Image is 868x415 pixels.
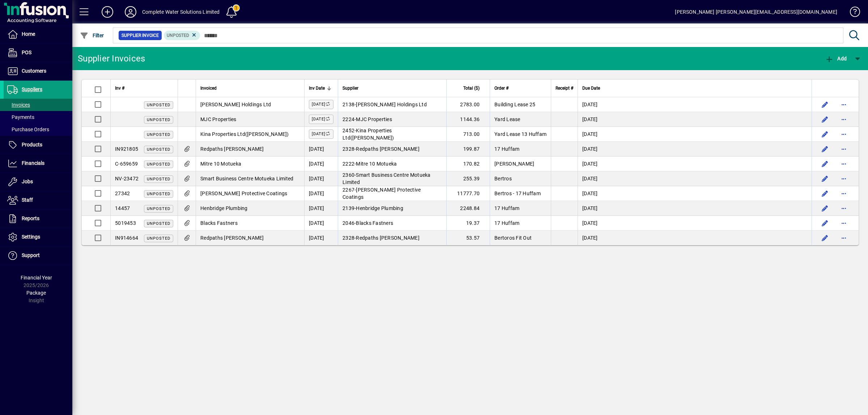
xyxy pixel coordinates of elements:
button: More options [838,158,850,170]
span: MJC Properties [356,116,392,122]
td: [DATE] [578,127,812,142]
a: Customers [4,62,72,80]
button: Edit [819,99,831,110]
span: NV-23472 [115,176,139,181]
td: 255.39 [446,171,490,186]
span: Customers [22,68,46,74]
td: 2248.84 [446,201,490,216]
span: Henbridge Plumbing [200,205,248,211]
div: Supplier [342,84,442,92]
td: - [338,171,446,186]
span: [PERSON_NAME] Holdings Ltd [356,102,427,107]
td: [DATE] [578,157,812,171]
span: Add [825,56,847,61]
button: Edit [819,128,831,140]
span: Receipt # [556,84,573,92]
span: Payments [7,114,34,120]
td: 19.37 [446,216,490,231]
span: IN914664 [115,235,138,241]
td: [DATE] [578,186,812,201]
span: Bertoros Fit Out [494,235,532,241]
span: 2452 [342,128,354,133]
td: [DATE] [304,157,338,171]
td: [DATE] [304,142,338,157]
td: [DATE] [578,216,812,231]
a: Staff [4,191,72,209]
div: Total ($) [451,84,486,92]
span: 2360 [342,172,354,178]
span: Filter [80,33,104,38]
div: [PERSON_NAME] [PERSON_NAME][EMAIL_ADDRESS][DOMAIN_NAME] [675,6,837,18]
a: Invoices [4,99,72,111]
td: 11777.70 [446,186,490,201]
a: Products [4,136,72,154]
button: Add [823,52,848,65]
span: Order # [494,84,509,92]
td: 713.00 [446,127,490,142]
button: Edit [819,114,831,125]
span: 17 Huffam [494,146,519,152]
span: Invoiced [200,84,217,92]
span: Unposted [147,177,170,181]
td: 199.87 [446,142,490,157]
span: Yard Lease [494,116,520,122]
button: More options [838,114,850,125]
span: [PERSON_NAME] Protective Coatings [200,191,287,196]
span: [PERSON_NAME] Protective Coatings [342,187,421,200]
button: More options [838,188,850,199]
td: [DATE] [304,216,338,231]
button: More options [838,217,850,229]
span: Unposted [167,33,189,38]
div: Order # [494,84,546,92]
div: Due Date [582,84,807,92]
td: 53.57 [446,231,490,245]
span: 17 Huffam [494,220,519,226]
span: Kina Properties Ltd([PERSON_NAME]) [342,128,394,141]
td: - [338,142,446,157]
span: Inv Date [309,84,325,92]
div: Supplier Invoices [78,53,145,64]
td: [DATE] [304,186,338,201]
span: Financials [22,160,44,166]
td: [DATE] [578,97,812,112]
span: Supplier Invoice [122,32,159,39]
td: - [338,112,446,127]
span: Bertros [494,176,512,181]
td: [DATE] [304,171,338,186]
td: - [338,231,446,245]
td: [DATE] [578,112,812,127]
span: 2222 [342,161,354,167]
button: More options [838,99,850,110]
span: Products [22,142,42,147]
td: 170.82 [446,157,490,171]
span: Package [26,290,46,296]
button: Edit [819,173,831,184]
a: Support [4,247,72,265]
button: More options [838,232,850,244]
td: 1144.36 [446,112,490,127]
td: [DATE] [304,201,338,216]
label: [DATE] [309,115,333,124]
td: - [338,127,446,142]
span: Reports [22,215,39,221]
button: Profile [119,5,142,18]
span: 2138 [342,102,354,107]
span: 2328 [342,146,354,152]
span: Settings [22,234,40,240]
span: Financial Year [21,275,52,281]
td: [DATE] [578,142,812,157]
span: MJC Properties [200,116,237,122]
td: 2783.00 [446,97,490,112]
span: 17 Huffam [494,205,519,211]
div: Invoiced [200,84,300,92]
td: [DATE] [304,231,338,245]
span: Home [22,31,35,37]
span: Smart Business Centre Motueka Limited [200,176,293,181]
button: More options [838,143,850,155]
span: Blacks Fastners [200,220,238,226]
span: Henbridge Plumbing [356,205,403,211]
span: Purchase Orders [7,127,49,132]
span: Bertros - 17 Huffam [494,191,541,196]
a: Payments [4,111,72,123]
span: 27342 [115,191,130,196]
